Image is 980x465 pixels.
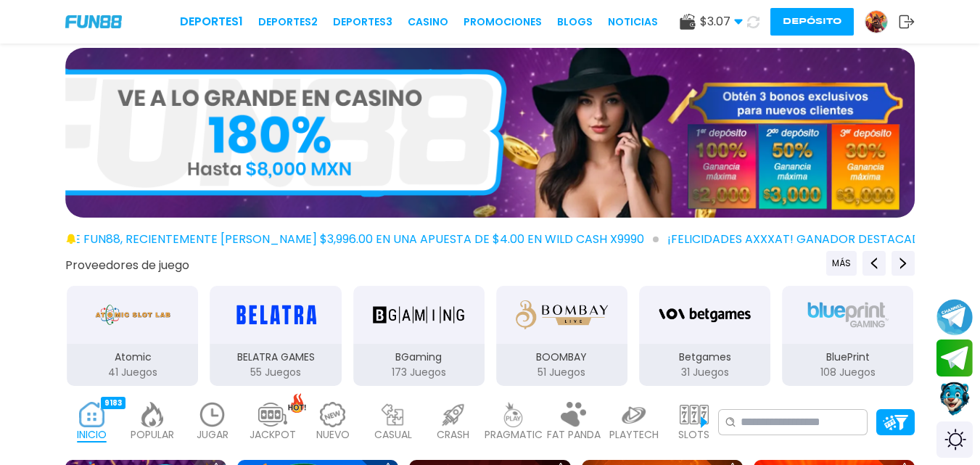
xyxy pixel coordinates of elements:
[439,402,468,427] img: crash_light.webp
[496,365,627,380] p: 51 Juegos
[288,393,306,413] img: hot
[485,427,543,443] p: PRAGMATIC
[353,350,485,365] p: BGaming
[639,350,770,365] p: Betgames
[862,251,886,276] button: Previous providers
[639,365,770,380] p: 31 Juegos
[700,13,743,30] span: $ 3.07
[776,284,919,387] button: BluePrint
[205,284,347,387] button: BELATRA GAMES
[373,295,464,335] img: BGaming
[936,298,973,336] button: Join telegram channel
[65,258,189,273] button: Proveedores de juego
[609,427,659,443] p: PLAYTECH
[258,402,287,427] img: jackpot_light.webp
[892,251,915,276] button: Next providers
[678,427,709,443] p: SLOTS
[883,415,908,430] img: Platform Filter
[138,402,167,427] img: popular_light.webp
[101,397,125,409] div: 9183
[197,427,228,443] p: JUGAR
[782,350,913,365] p: BluePrint
[802,295,894,335] img: BluePrint
[250,427,296,443] p: JACKPOT
[210,350,342,365] p: BELATRA GAMES
[318,402,347,427] img: new_light.webp
[374,427,412,443] p: CASUAL
[379,402,408,427] img: casual_light.webp
[230,295,321,335] img: BELATRA GAMES
[619,402,648,427] img: playtech_light.webp
[67,350,198,365] p: Atomic
[547,427,601,443] p: FAT PANDA
[347,284,490,387] button: BGaming
[464,15,542,30] a: Promociones
[61,284,204,387] button: Atomic
[936,380,973,418] button: Contact customer service
[557,15,593,30] a: BLOGS
[353,365,485,380] p: 173 Juegos
[180,13,243,30] a: Deportes1
[516,295,607,335] img: BOOMBAY
[408,15,448,30] a: CASINO
[865,10,899,33] a: Avatar
[65,15,122,28] img: Company Logo
[131,427,174,443] p: POPULAR
[633,284,776,387] button: Betgames
[608,15,658,30] a: NOTICIAS
[316,427,350,443] p: NUEVO
[826,251,857,276] button: Previous providers
[77,427,107,443] p: INICIO
[770,8,854,36] button: Depósito
[499,402,528,427] img: pragmatic_light.webp
[680,402,709,427] img: slots_light.webp
[78,402,107,427] img: home_active.webp
[936,340,973,377] button: Join telegram
[865,11,887,33] img: Avatar
[936,421,973,458] div: Switch theme
[258,15,318,30] a: Deportes2
[198,402,227,427] img: recent_light.webp
[333,15,392,30] a: Deportes3
[437,427,469,443] p: CRASH
[782,365,913,380] p: 108 Juegos
[92,295,173,335] img: Atomic
[559,402,588,427] img: fat_panda_light.webp
[65,48,915,218] img: Casino Inicio Bonos 100%
[496,350,627,365] p: BOOMBAY
[659,295,750,335] img: Betgames
[210,365,342,380] p: 55 Juegos
[67,365,198,380] p: 41 Juegos
[490,284,633,387] button: BOOMBAY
